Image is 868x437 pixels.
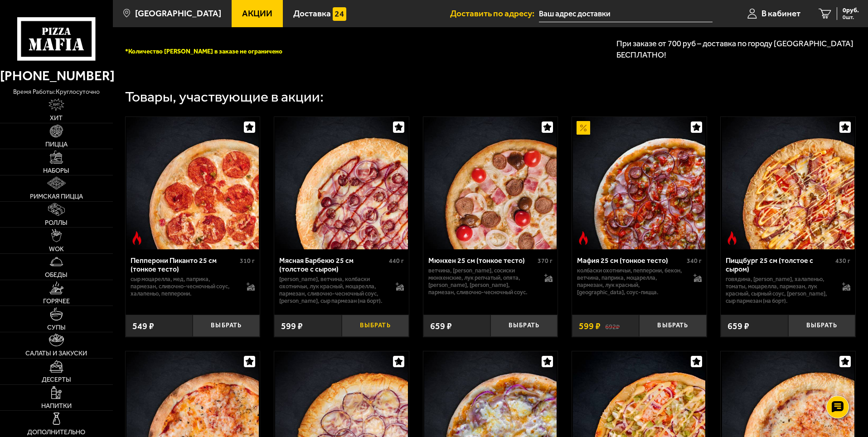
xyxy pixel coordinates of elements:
[45,141,68,147] span: Пицца
[639,315,706,337] button: Выбрать
[424,117,557,249] img: Мюнхен 25 см (тонкое тесто)
[125,90,324,104] div: Товары, участвующие в акции:
[30,193,83,199] span: Римская пицца
[577,121,590,135] img: Акционный
[342,315,409,337] button: Выбрать
[428,267,536,296] p: ветчина, [PERSON_NAME], сосиски мюнхенские, лук репчатый, опята, [PERSON_NAME], [PERSON_NAME], па...
[761,9,800,18] span: В кабинет
[727,320,749,331] span: 659 ₽
[279,276,387,305] p: [PERSON_NAME], ветчина, колбаски охотничьи, лук красный, моцарелла, пармезан, сливочно-чесночный ...
[27,429,85,435] span: Дополнительно
[135,9,221,18] span: [GEOGRAPHIC_DATA]
[25,350,87,356] span: Салаты и закуски
[450,9,539,18] span: Доставить по адресу:
[293,9,331,18] span: Доставка
[835,257,850,265] span: 430 г
[725,231,739,245] img: Острое блюдо
[275,117,407,249] img: Мясная Барбекю 25 см (толстое с сыром)
[49,246,64,252] span: WOK
[605,321,620,330] s: 692 ₽
[240,257,255,265] span: 310 г
[41,403,72,409] span: Напитки
[577,256,684,265] div: Мафия 25 см (тонкое тесто)
[423,117,558,249] a: Мюнхен 25 см (тонкое тесто)
[721,117,855,249] a: Острое блюдоПиццбург 25 см (толстое с сыром)
[193,315,260,337] button: Выбрать
[126,117,260,249] a: Острое блюдоПепперони Пиканто 25 см (тонкое тесто)
[45,272,68,278] span: Обеды
[130,231,144,245] img: Острое блюдо
[726,256,833,273] div: Пиццбург 25 см (толстое с сыром)
[131,276,238,297] p: сыр Моцарелла, мед, паприка, пармезан, сливочно-чесночный соус, халапеньо, пепперони.
[47,324,66,330] span: Супы
[43,167,69,174] span: Наборы
[333,7,346,21] img: 15daf4d41897b9f0e9f617042186c801.svg
[281,320,303,331] span: 599 ₽
[579,320,601,331] span: 599 ₽
[687,257,702,265] span: 340 г
[572,117,707,249] a: АкционныйОстрое блюдоМафия 25 см (тонкое тесто)
[616,38,859,61] p: При заказе от 700 руб – доставка по городу [GEOGRAPHIC_DATA] БЕСПЛАТНО!
[788,315,855,337] button: Выбрать
[843,7,859,14] span: 0 руб.
[577,267,684,296] p: колбаски охотничьи, пепперони, бекон, ветчина, паприка, моцарелла, пармезан, лук красный, [GEOGRA...
[43,298,70,304] span: Горячее
[573,117,705,249] img: Мафия 25 см (тонкое тесто)
[50,115,63,121] span: Хит
[131,256,238,273] div: Пепперони Пиканто 25 см (тонкое тесто)
[538,257,553,265] span: 370 г
[539,5,713,22] input: Ваш адрес доставки
[389,257,404,265] span: 440 г
[274,117,409,249] a: Мясная Барбекю 25 см (толстое с сыром)
[428,256,536,265] div: Мюнхен 25 см (тонкое тесто)
[242,9,272,18] span: Акции
[490,315,558,337] button: Выбрать
[279,256,387,273] div: Мясная Барбекю 25 см (толстое с сыром)
[726,276,833,305] p: говядина, [PERSON_NAME], халапеньо, томаты, моцарелла, пармезан, лук красный, сырный соус, [PERSO...
[126,117,259,249] img: Пепперони Пиканто 25 см (тонкое тесто)
[577,231,590,245] img: Острое блюдо
[42,376,71,383] span: Десерты
[125,48,282,55] span: *Количество [PERSON_NAME] в заказе не ограничено
[132,320,154,331] span: 549 ₽
[722,117,854,249] img: Пиццбург 25 см (толстое с сыром)
[843,15,859,20] span: 0 шт.
[45,219,68,226] span: Роллы
[430,320,452,331] span: 659 ₽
